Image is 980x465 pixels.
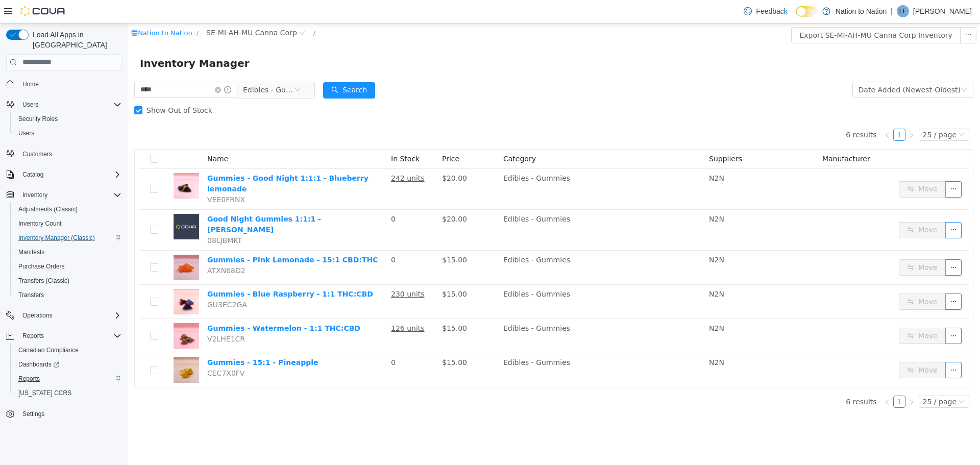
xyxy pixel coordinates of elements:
button: icon: swapMove [771,338,818,355]
a: Adjustments (Classic) [14,203,82,215]
a: Purchase Orders [14,260,69,273]
li: 1 [766,105,778,117]
span: $15.00 [314,335,339,343]
button: Inventory [18,189,52,201]
button: icon: ellipsis [832,4,849,20]
button: Users [2,97,126,112]
button: icon: ellipsis [818,158,834,174]
span: GU3EC2GA [80,277,119,285]
span: Show Out of Stock [15,83,89,91]
span: LF [899,5,906,17]
span: Manifests [18,248,44,256]
span: Reports [14,373,121,385]
p: [PERSON_NAME] [913,5,972,17]
span: Catalog [22,170,43,179]
i: icon: right [781,109,787,115]
a: Customers [18,148,56,160]
span: N2N [581,301,597,309]
td: Edibles - Gummies [372,145,577,186]
a: Settings [18,408,48,420]
a: Gummies - Pink Lemonade - 15:1 CBD:THC [80,232,251,240]
li: Previous Page [753,372,766,384]
a: Inventory Count [14,217,66,230]
p: | [891,5,893,17]
a: Transfers (Classic) [14,275,73,287]
button: Reports [10,372,126,386]
a: Good Night Gummies 1:1:1 - [PERSON_NAME] [80,191,193,210]
span: Users [18,129,34,137]
span: Users [22,101,38,109]
u: 126 units [263,301,297,309]
a: [US_STATE] CCRS [14,387,76,399]
button: Settings [2,406,126,421]
span: Inventory Manager [12,32,128,48]
button: Catalog [18,168,47,181]
img: Cova [20,6,66,16]
button: Customers [2,146,126,161]
span: Customers [18,148,121,160]
a: Gummies - Watermelon - 1:1 THC:CBD [80,301,233,309]
input: Dark Mode [796,6,817,17]
span: Adjustments (Classic) [14,203,121,215]
div: 25 / page [795,106,829,117]
span: Inventory Manager (Classic) [14,232,121,244]
span: Transfers [14,289,121,301]
button: Catalog [2,167,126,182]
span: Manufacturer [695,131,743,139]
span: Load All Apps in [GEOGRAPHIC_DATA] [29,30,121,50]
a: Dashboards [14,358,63,371]
button: Users [18,99,42,111]
i: icon: info-circle [96,63,104,70]
span: Adjustments (Classic) [18,205,78,213]
button: icon: ellipsis [818,304,834,321]
i: icon: shop [4,6,10,13]
span: Reports [22,332,44,340]
p: Nation to Nation [836,5,887,17]
a: Dashboards [10,357,126,372]
span: V2LHE1CR [80,311,117,320]
span: Settings [18,407,121,420]
button: Manifests [10,245,126,259]
a: Feedback [740,1,791,21]
a: Canadian Compliance [14,344,83,356]
td: Edibles - Gummies [372,330,577,363]
span: VEE0FRNX [80,172,117,180]
span: N2N [581,191,597,200]
u: 242 units [263,151,297,159]
a: Transfers [14,289,48,301]
span: Canadian Compliance [18,346,79,354]
span: Name [80,131,101,139]
td: Edibles - Gummies [372,227,577,261]
span: Inventory Count [14,217,121,230]
li: Next Page [778,372,790,384]
span: Inventory Count [18,219,62,228]
span: Transfers (Classic) [18,277,69,285]
span: Price [314,131,332,139]
span: In Stock [263,131,292,139]
a: icon: shopNation to Nation [4,6,65,13]
button: [US_STATE] CCRS [10,386,126,400]
a: Manifests [14,246,48,258]
button: Export SE-MI-AH-MU Canna Corp Inventory [664,4,832,20]
button: icon: swapMove [771,199,818,215]
a: 1 [766,106,777,117]
span: Inventory Manager (Classic) [18,234,95,242]
li: Next Page [778,105,790,117]
span: Settings [22,410,44,418]
a: Gummies - 15:1 - Pineapple [80,335,191,343]
i: icon: right [781,376,787,382]
div: Date Added (Newest-Oldest) [731,59,833,74]
button: Transfers [10,288,126,302]
span: Edibles - Gummies [115,59,166,74]
span: N2N [581,232,597,240]
img: Gummies - 15:1 - Pineapple hero shot [46,334,71,359]
span: Catalog [18,168,121,181]
span: Security Roles [18,115,58,123]
span: Transfers (Classic) [14,275,121,287]
button: Adjustments (Classic) [10,202,126,216]
span: ATXN68D2 [80,243,118,251]
span: Transfers [18,291,44,299]
li: 6 results [718,105,749,117]
span: SE-MI-AH-MU Canna Corp [79,4,169,15]
button: icon: ellipsis [818,199,834,215]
